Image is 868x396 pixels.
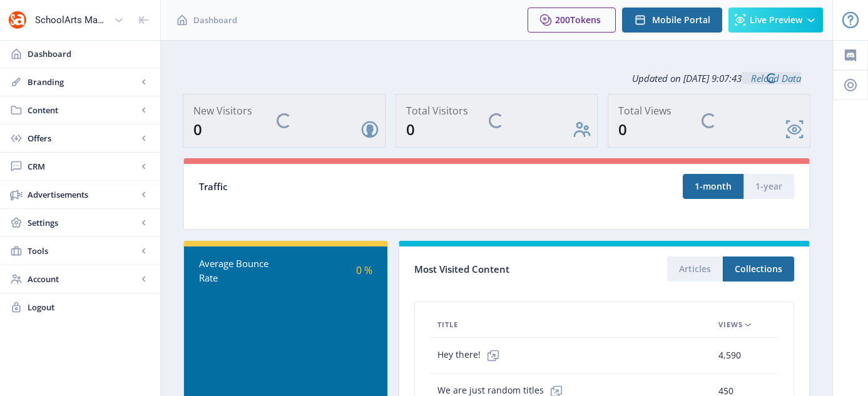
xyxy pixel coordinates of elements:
[199,256,286,285] div: Average Bounce Rate
[35,6,109,34] div: SchoolArts Magazine
[183,63,810,94] div: Updated on [DATE] 9:07:43
[28,132,138,145] span: Offers
[8,10,28,30] img: properties.app_icon.png
[199,180,497,194] div: Traffic
[28,301,150,313] span: Logout
[28,273,138,285] span: Account
[750,15,802,25] span: Live Preview
[28,160,138,173] span: CRM
[652,15,710,25] span: Mobile Portal
[683,174,743,199] button: 1-month
[622,8,722,33] button: Mobile Portal
[728,8,823,33] button: Live Preview
[28,76,138,88] span: Branding
[667,256,723,282] button: Articles
[28,104,138,116] span: Content
[28,48,150,60] span: Dashboard
[28,216,138,229] span: Settings
[570,14,601,26] span: Tokens
[414,260,604,279] div: Most Visited Content
[437,317,458,332] span: Title
[718,348,741,363] span: 4,590
[356,263,372,277] span: 0 %
[193,14,237,26] span: Dashboard
[743,174,794,199] button: 1-year
[718,317,743,332] span: Views
[742,72,801,84] a: Reload Data
[28,245,138,257] span: Tools
[723,256,794,282] button: Collections
[28,188,138,201] span: Advertisements
[528,8,616,33] button: 200Tokens
[437,343,506,368] span: Hey there!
